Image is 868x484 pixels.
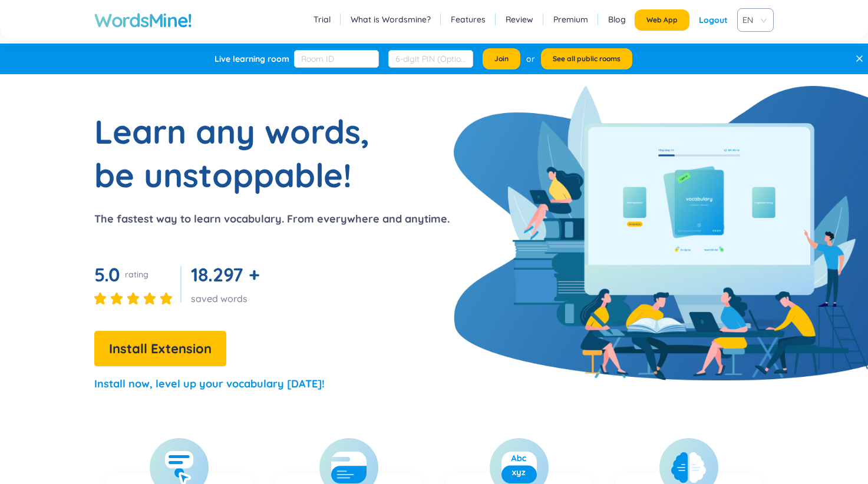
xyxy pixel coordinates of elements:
a: Features [451,14,486,25]
div: Live learning room [214,53,289,65]
a: Premium [553,14,588,25]
span: 5.0 [94,263,120,286]
div: Logout [699,9,728,31]
input: Room ID [294,50,379,68]
a: Install Extension [94,344,226,356]
span: 18.297 + [191,263,259,286]
h1: Learn any words, be unstoppable! [94,110,389,197]
a: Trial [313,14,331,25]
a: WordsMine! [94,8,192,32]
span: Web App [646,15,678,25]
div: or [526,52,535,65]
p: Install now, level up your vocabulary [DATE]! [94,376,325,392]
span: Join [494,54,509,64]
span: See all public rooms [553,54,621,64]
span: Install Extension [109,339,212,359]
button: Install Extension [94,331,226,366]
div: rating [125,268,148,280]
a: Review [506,14,533,25]
button: See all public rooms [541,48,632,69]
span: EN [742,11,764,29]
button: Web App [635,9,689,31]
a: What is Wordsmine? [351,14,431,25]
div: saved words [191,292,264,305]
input: 6-digit PIN (Optional) [388,50,473,68]
button: Join [483,48,520,69]
p: The fastest way to learn vocabulary. From everywhere and anytime. [94,211,450,227]
a: Blog [608,14,626,25]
